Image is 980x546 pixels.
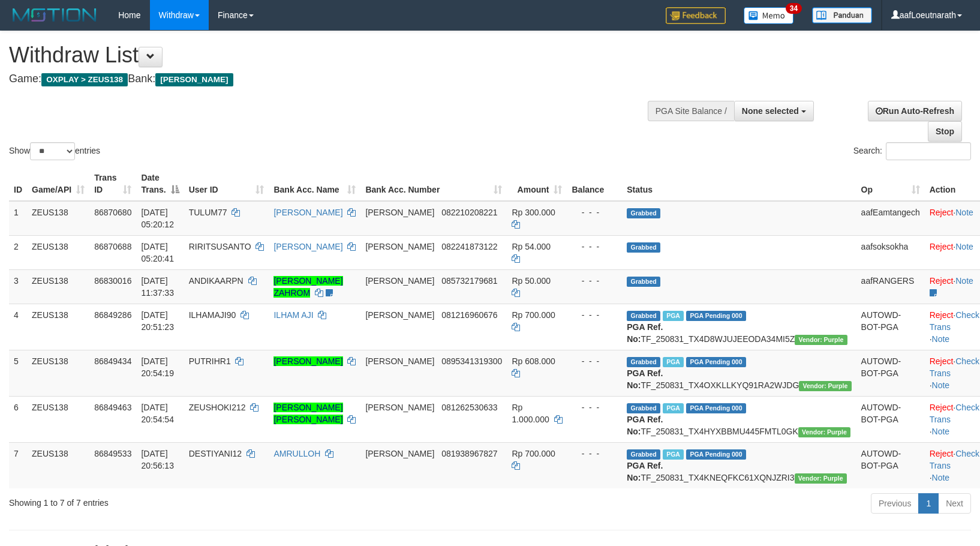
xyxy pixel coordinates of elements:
span: Marked by aafRornrotha [663,311,684,321]
a: Reject [930,356,954,366]
td: 6 [9,396,27,442]
span: [DATE] 05:20:41 [141,242,174,263]
th: Op: activate to sort column ascending [856,167,925,201]
span: [PERSON_NAME] [365,276,434,286]
th: Balance [567,167,622,201]
span: ILHAMAJI90 [189,310,236,320]
span: PGA Pending [686,357,746,367]
a: Check Trans [930,403,979,424]
span: OXPLAY > ZEUS138 [41,73,128,86]
th: Bank Acc. Number: activate to sort column ascending [360,167,507,201]
span: Marked by aafRornrotha [663,449,684,460]
img: Button%20Memo.svg [744,7,794,24]
span: 86870680 [94,208,131,217]
span: Marked by aafRornrotha [663,357,684,367]
a: 1 [918,493,939,514]
a: Previous [871,493,919,514]
span: 86830016 [94,276,131,286]
a: Note [955,242,973,251]
a: Stop [928,121,962,142]
span: 86849463 [94,403,131,412]
a: [PERSON_NAME] [273,356,342,366]
span: Vendor URL: https://trx4.1velocity.biz [795,473,847,484]
span: Copy 0895341319300 to clipboard [441,356,502,366]
span: Vendor URL: https://trx4.1velocity.biz [795,335,847,345]
td: 1 [9,201,27,236]
a: Check Trans [930,356,979,378]
th: ID [9,167,27,201]
a: [PERSON_NAME] [273,242,342,251]
td: ZEUS138 [27,201,89,236]
span: Copy 085732179681 to clipboard [441,276,497,286]
td: 5 [9,350,27,396]
a: Note [932,380,950,390]
span: [DATE] 11:37:33 [141,276,174,298]
span: Rp 300.000 [512,208,555,217]
span: 86849533 [94,449,131,458]
span: Rp 1.000.000 [512,403,549,424]
span: Vendor URL: https://trx4.1velocity.biz [798,427,850,437]
th: Trans ID: activate to sort column ascending [89,167,136,201]
span: [PERSON_NAME] [155,73,233,86]
span: Grabbed [627,242,660,253]
span: RIRITSUSANTO [189,242,251,251]
select: Showentries [30,142,75,160]
a: [PERSON_NAME] [273,208,342,217]
a: Reject [930,242,954,251]
b: PGA Ref. No: [627,322,663,344]
span: [DATE] 20:51:23 [141,310,174,332]
h4: Game: Bank: [9,73,641,85]
span: ANDIKAARPN [189,276,244,286]
span: [PERSON_NAME] [365,242,434,251]
span: Grabbed [627,449,660,460]
span: Rp 50.000 [512,276,551,286]
td: aafsoksokha [856,235,925,269]
td: ZEUS138 [27,269,89,304]
b: PGA Ref. No: [627,461,663,482]
td: AUTOWD-BOT-PGA [856,396,925,442]
div: - - - [572,401,617,413]
div: - - - [572,355,617,367]
span: Copy 082210208221 to clipboard [441,208,497,217]
span: DESTIYANI12 [189,449,242,458]
th: Bank Acc. Name: activate to sort column ascending [269,167,360,201]
h1: Withdraw List [9,43,641,67]
span: PGA Pending [686,311,746,321]
label: Search: [853,142,971,160]
th: Game/API: activate to sort column ascending [27,167,89,201]
span: Copy 082241873122 to clipboard [441,242,497,251]
a: [PERSON_NAME] [PERSON_NAME] [273,403,342,424]
a: AMRULLOH [273,449,320,458]
span: [PERSON_NAME] [365,449,434,458]
th: Date Trans.: activate to sort column descending [136,167,184,201]
span: 34 [786,3,802,14]
span: Grabbed [627,311,660,321]
span: Marked by aafRornrotha [663,403,684,413]
td: ZEUS138 [27,304,89,350]
span: [PERSON_NAME] [365,208,434,217]
span: Grabbed [627,208,660,218]
a: ILHAM AJI [273,310,313,320]
a: Note [955,208,973,217]
span: Copy 081216960676 to clipboard [441,310,497,320]
div: Showing 1 to 7 of 7 entries [9,492,399,509]
a: Note [932,427,950,436]
span: Copy 081262530633 to clipboard [441,403,497,412]
a: Note [932,473,950,482]
a: Reject [930,310,954,320]
span: Rp 54.000 [512,242,551,251]
td: TF_250831_TX4OXKLLKYQ91RA2WJDG [622,350,856,396]
span: Rp 700.000 [512,310,555,320]
td: 4 [9,304,27,350]
div: - - - [572,275,617,287]
th: User ID: activate to sort column ascending [184,167,269,201]
div: - - - [572,206,617,218]
span: 86849286 [94,310,131,320]
td: TF_250831_TX4KNEQFKC61XQNJZRI3 [622,442,856,488]
a: Reject [930,208,954,217]
a: Note [932,334,950,344]
div: - - - [572,241,617,253]
a: Note [955,276,973,286]
label: Show entries [9,142,100,160]
span: [PERSON_NAME] [365,356,434,366]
